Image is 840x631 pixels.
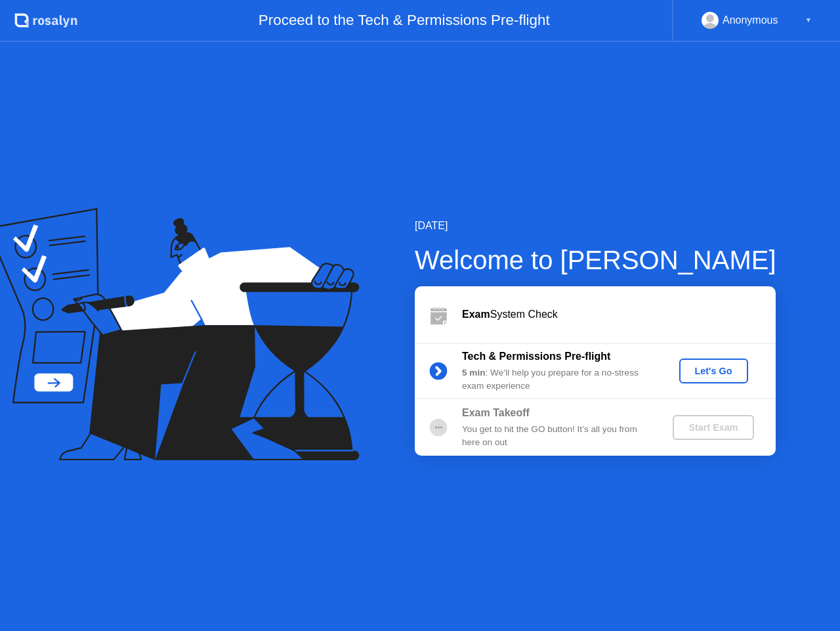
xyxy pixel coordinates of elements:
[462,407,530,418] b: Exam Takeoff
[462,366,651,393] div: : We’ll help you prepare for a no-stress exam experience
[805,12,812,29] div: ▼
[723,12,778,29] div: Anonymous
[684,366,743,376] div: Let's Go
[462,351,610,362] b: Tech & Permissions Pre-flight
[462,368,486,378] b: 5 min
[679,359,748,383] button: Let's Go
[678,422,748,433] div: Start Exam
[462,307,776,322] div: System Check
[462,309,490,320] b: Exam
[462,423,651,450] div: You get to hit the GO button! It’s all you from here on out
[673,415,753,440] button: Start Exam
[415,240,776,280] div: Welcome to [PERSON_NAME]
[415,218,776,234] div: [DATE]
